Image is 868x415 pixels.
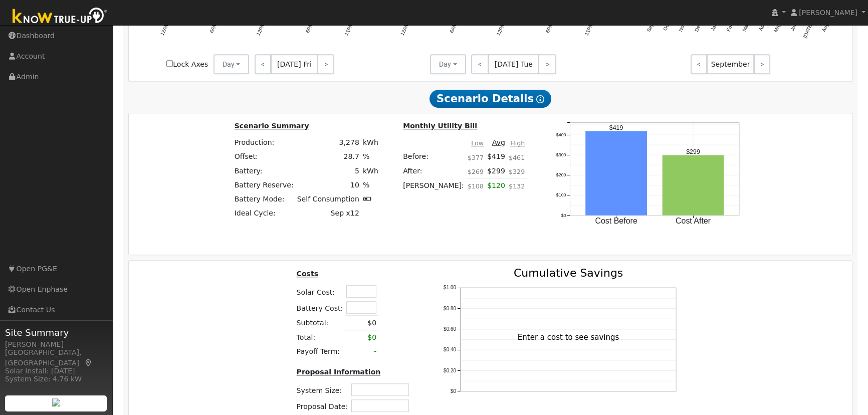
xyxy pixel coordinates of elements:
[471,139,484,147] u: Low
[5,339,107,350] div: [PERSON_NAME]
[399,23,409,37] text: 12AM
[233,150,295,164] td: Offset:
[799,9,857,17] span: [PERSON_NAME]
[514,267,623,279] text: Cumulative Savings
[773,23,782,34] text: May
[466,178,485,198] td: $108
[556,192,566,197] text: $100
[678,23,686,33] text: Nov
[444,285,456,290] text: $1.00
[595,216,637,225] text: Cost Before
[52,398,60,406] img: retrieve
[271,54,318,74] span: [DATE] Fri
[693,23,702,33] text: Dec
[166,59,208,70] label: Lock Axes
[585,131,647,215] rect: onclick=""
[691,54,707,74] a: <
[707,54,754,74] span: September
[486,164,507,178] td: $299
[208,23,218,34] text: 6AM
[295,150,361,164] td: 28.7
[710,23,718,32] text: Jan
[166,60,173,67] input: Lock Axes
[510,139,525,147] u: High
[233,178,295,192] td: Battery Reserve:
[295,345,345,359] td: Payoff Term:
[789,23,798,32] text: Jun
[676,216,711,225] text: Cost After
[361,164,380,178] td: kWh
[213,54,250,74] button: Day
[8,6,113,28] img: Know True-Up
[361,136,380,150] td: kWh
[556,172,566,177] text: $200
[754,54,770,74] a: >
[295,316,345,330] td: Subtotal:
[507,178,526,198] td: $132
[663,155,724,215] rect: onclick=""
[345,316,378,330] td: $0
[561,213,566,218] text: $0
[556,132,566,137] text: $400
[401,178,466,198] td: [PERSON_NAME]:
[361,150,380,164] td: %
[686,148,700,155] text: $299
[5,374,107,384] div: System Size: 4.76 kW
[235,122,309,130] u: Scenario Summary
[645,22,655,33] text: Sep
[466,164,485,178] td: $269
[451,388,457,394] text: $0
[758,22,766,32] text: Apr
[233,206,295,220] td: Ideal Cycle:
[233,136,295,150] td: Production:
[403,122,477,130] u: Monthly Utility Bill
[741,22,750,33] text: Mar
[331,209,359,217] span: Sep x12
[444,347,456,352] text: $0.40
[345,330,378,345] td: $0
[295,330,345,345] td: Total:
[317,54,334,74] a: >
[5,347,107,368] div: [GEOGRAPHIC_DATA], [GEOGRAPHIC_DATA]
[584,23,594,37] text: 11PM
[233,164,295,178] td: Battery:
[159,23,169,37] text: 12AM
[295,192,361,206] td: Self Consumption
[466,150,485,164] td: $377
[545,23,554,34] text: 6PM
[295,382,350,398] td: System Size:
[536,95,544,103] i: Show Help
[429,90,551,108] span: Scenario Details
[297,270,319,278] u: Costs
[518,332,619,341] text: Enter a cost to see savings
[486,178,507,198] td: $120
[556,152,566,157] text: $300
[725,22,734,33] text: Feb
[361,178,380,192] td: %
[295,178,361,192] td: 10
[297,368,381,376] u: Proposal Information
[507,164,526,178] td: $329
[295,136,361,150] td: 3,278
[507,150,526,164] td: $461
[488,54,539,74] span: [DATE] Tue
[444,306,456,311] text: $0.80
[538,54,556,74] a: >
[802,22,813,39] text: [DATE]
[256,23,266,37] text: 12PM
[430,54,466,74] button: Day
[305,23,314,34] text: 6PM
[5,366,107,376] div: Solar Install: [DATE]
[295,398,350,414] td: Proposal Date:
[344,23,354,37] text: 11PM
[5,326,107,339] span: Site Summary
[821,23,829,33] text: Aug
[295,283,345,299] td: Solar Cost:
[295,299,345,316] td: Battery Cost:
[486,150,507,164] td: $419
[401,164,466,178] td: After:
[84,359,93,367] a: Map
[662,22,671,32] text: Oct
[401,150,466,164] td: Before:
[295,164,361,178] td: 5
